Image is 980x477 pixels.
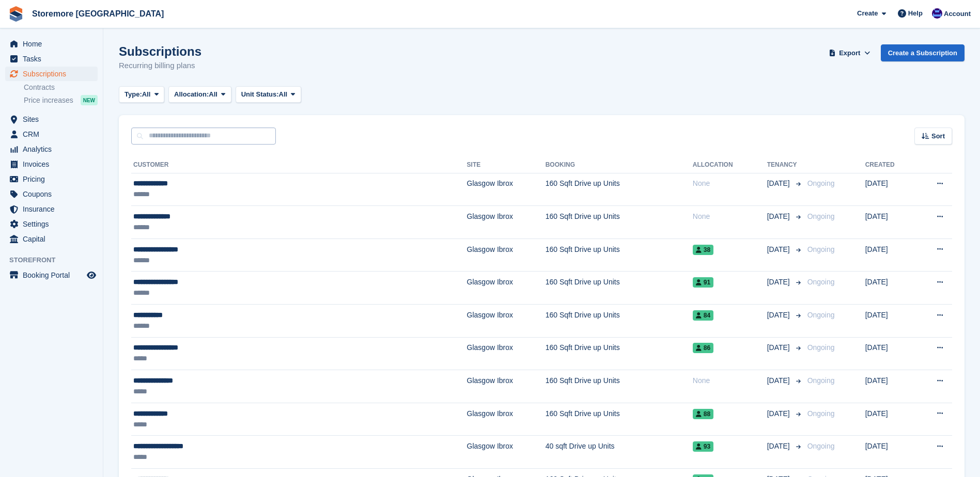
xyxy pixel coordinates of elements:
[5,157,98,171] a: menu
[5,67,98,81] a: menu
[5,172,98,186] a: menu
[546,403,693,436] td: 160 Sqft Drive up Units
[865,272,915,305] td: [DATE]
[23,232,85,246] span: Capital
[23,112,85,126] span: Sites
[767,178,792,189] span: [DATE]
[693,277,713,288] span: 91
[546,337,693,370] td: 160 Sqft Drive up Units
[865,305,915,338] td: [DATE]
[23,67,85,81] span: Subscriptions
[767,408,792,419] span: [DATE]
[767,244,792,255] span: [DATE]
[546,305,693,338] td: 160 Sqft Drive up Units
[28,5,168,22] a: Storemore [GEOGRAPHIC_DATA]
[932,8,942,19] img: Angela
[693,245,713,255] span: 38
[767,441,792,452] span: [DATE]
[168,86,231,103] button: Allocation: All
[807,409,835,418] span: Ongoing
[807,245,835,253] span: Ongoing
[767,277,792,288] span: [DATE]
[546,239,693,272] td: 160 Sqft Drive up Units
[467,272,546,305] td: Glasgow Ibrox
[865,403,915,436] td: [DATE]
[865,157,915,173] th: Created
[23,217,85,231] span: Settings
[5,187,98,201] a: menu
[5,268,98,282] a: menu
[881,44,965,61] a: Create a Subscription
[857,8,878,19] span: Create
[865,370,915,403] td: [DATE]
[131,157,467,173] th: Customer
[467,370,546,403] td: Glasgow Ibrox
[81,95,98,105] div: NEW
[467,157,546,173] th: Site
[467,305,546,338] td: Glasgow Ibrox
[693,441,713,452] span: 93
[23,142,85,156] span: Analytics
[23,268,85,282] span: Booking Portal
[119,60,201,72] p: Recurring billing plans
[865,436,915,469] td: [DATE]
[5,127,98,141] a: menu
[865,337,915,370] td: [DATE]
[209,89,217,100] span: All
[865,239,915,272] td: [DATE]
[125,89,142,100] span: Type:
[23,172,85,186] span: Pricing
[546,436,693,469] td: 40 sqft Drive up Units
[693,375,767,386] div: None
[546,272,693,305] td: 160 Sqft Drive up Units
[241,89,279,100] span: Unit Status:
[8,6,24,22] img: stora-icon-8386f47178a22dfd0bd8f6a31ec36ba5ce8667c1dd55bd0f319d3a0aa187defe.svg
[23,202,85,216] span: Insurance
[5,37,98,51] a: menu
[119,86,164,103] button: Type: All
[23,187,85,201] span: Coupons
[908,8,923,19] span: Help
[24,83,98,92] a: Contracts
[546,173,693,206] td: 160 Sqft Drive up Units
[931,131,945,141] span: Sort
[767,310,792,321] span: [DATE]
[807,343,835,352] span: Ongoing
[5,217,98,231] a: menu
[807,179,835,187] span: Ongoing
[944,9,971,19] span: Account
[467,239,546,272] td: Glasgow Ibrox
[767,211,792,222] span: [DATE]
[467,436,546,469] td: Glasgow Ibrox
[807,278,835,286] span: Ongoing
[142,89,151,100] span: All
[767,157,803,173] th: Tenancy
[23,52,85,66] span: Tasks
[467,206,546,239] td: Glasgow Ibrox
[693,178,767,189] div: None
[5,202,98,216] a: menu
[467,337,546,370] td: Glasgow Ibrox
[827,44,873,61] button: Export
[693,409,713,419] span: 88
[693,211,767,222] div: None
[236,86,301,103] button: Unit Status: All
[119,44,201,58] h1: Subscriptions
[23,157,85,171] span: Invoices
[23,127,85,141] span: CRM
[467,173,546,206] td: Glasgow Ibrox
[767,375,792,386] span: [DATE]
[865,206,915,239] td: [DATE]
[839,48,860,58] span: Export
[5,232,98,246] a: menu
[279,89,288,100] span: All
[807,376,835,385] span: Ongoing
[546,370,693,403] td: 160 Sqft Drive up Units
[24,96,73,105] span: Price increases
[23,37,85,51] span: Home
[174,89,209,100] span: Allocation:
[767,342,792,353] span: [DATE]
[546,157,693,173] th: Booking
[9,255,103,265] span: Storefront
[693,157,767,173] th: Allocation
